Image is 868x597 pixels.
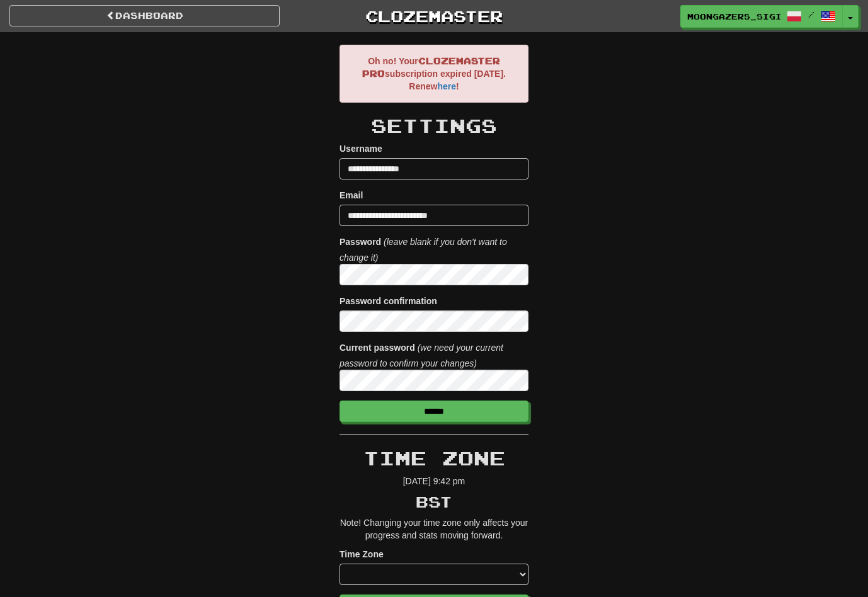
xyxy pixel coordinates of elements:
p: Note! Changing your time zone only affects your progress and stats moving forward. [340,516,528,542]
label: Email [340,189,363,202]
a: Clozemaster [299,5,569,27]
h3: BST [340,494,528,510]
h2: Time Zone [340,448,528,469]
h2: Settings [340,115,528,136]
div: Oh no! Your subscription expired [DATE]. Renew ! [340,45,528,103]
span: Clozemaster Pro [362,55,500,79]
i: (leave blank if you don't want to change it) [340,237,507,263]
i: (we need your current password to confirm your changes) [340,343,503,368]
label: Time Zone [340,548,384,560]
label: Password confirmation [340,295,437,307]
span: Moongazers_Sigil [687,11,780,22]
label: Password [340,236,381,248]
a: here [437,81,456,91]
p: [DATE] 9:42 pm [340,475,528,487]
span: / [808,10,814,19]
a: Moongazers_Sigil / [680,5,843,28]
label: Username [340,142,382,155]
a: Dashboard [9,5,280,26]
label: Current password [340,341,415,354]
